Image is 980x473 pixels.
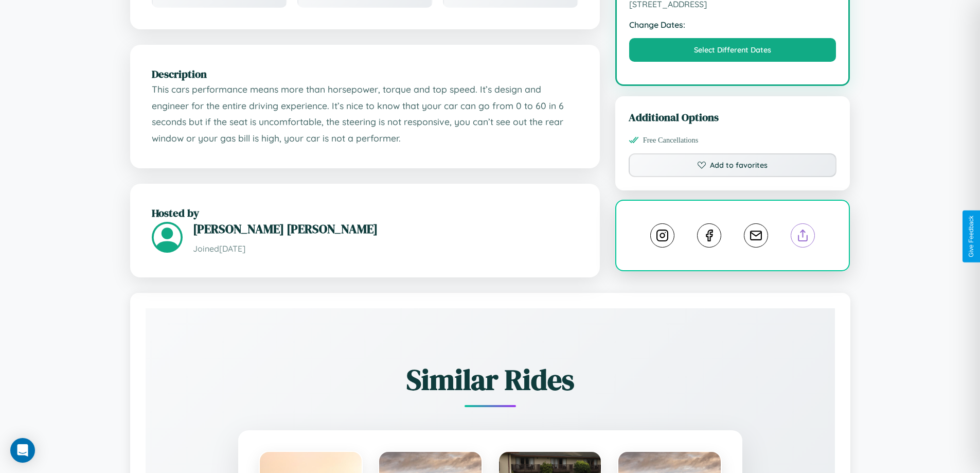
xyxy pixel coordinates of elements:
[968,216,975,257] div: Give Feedback
[629,20,836,30] strong: Change Dates:
[10,438,35,463] div: Open Intercom Messenger
[629,153,837,177] button: Add to favorites
[193,220,578,237] h3: [PERSON_NAME] [PERSON_NAME]
[152,66,578,81] h2: Description
[629,110,837,125] h3: Additional Options
[152,205,578,220] h2: Hosted by
[193,241,578,256] p: Joined [DATE]
[643,136,699,145] span: Free Cancellations
[182,360,799,399] h2: Similar Rides
[629,38,836,62] button: Select Different Dates
[152,81,578,147] p: This cars performance means more than horsepower, torque and top speed. It’s design and engineer ...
